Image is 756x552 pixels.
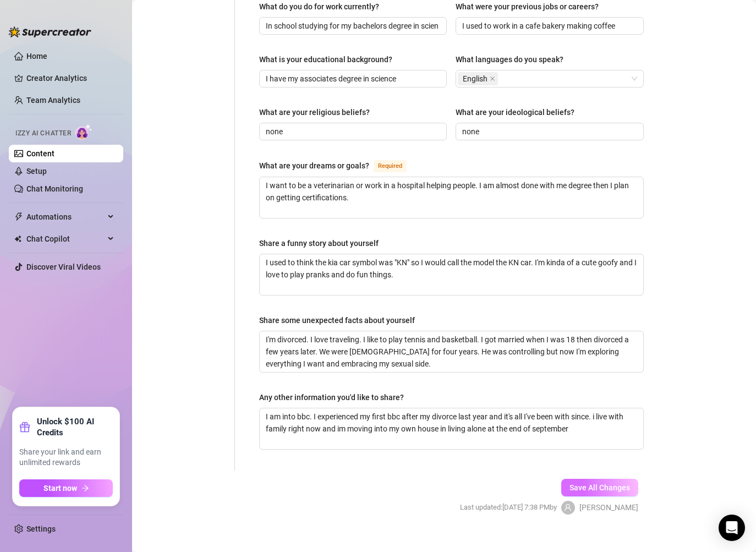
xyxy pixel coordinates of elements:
span: Izzy AI Chatter [15,128,71,139]
a: Team Analytics [26,96,80,105]
label: What is your educational background? [259,53,400,65]
img: Chat Copilot [14,235,21,243]
input: What were your previous jobs or careers? [462,20,634,32]
a: Settings [26,524,56,533]
input: What are your religious beliefs? [266,125,438,138]
a: Discover Viral Videos [26,263,101,271]
label: What are your religious beliefs? [259,106,377,118]
div: Open Intercom Messenger [719,515,745,541]
span: English [463,73,487,85]
span: arrow-right [81,484,89,492]
span: Share your link and earn unlimited rewards [19,447,113,468]
div: What are your ideological beliefs? [456,106,574,118]
div: Share a funny story about yourself [259,237,379,249]
div: What are your religious beliefs? [259,106,370,118]
a: Home [26,52,47,61]
textarea: Any other information you'd like to share? [260,408,643,449]
div: What languages do you speak? [456,53,563,65]
label: What are your dreams or goals? [259,159,419,172]
label: What languages do you speak? [456,53,571,65]
span: gift [19,422,30,433]
div: What is your educational background? [259,53,392,65]
input: What do you do for work currently? [266,20,438,32]
span: thunderbolt [14,212,23,221]
span: user [564,504,572,511]
span: Chat Copilot [26,230,105,248]
label: What are your ideological beliefs? [456,106,582,118]
img: AI Chatter [75,124,92,140]
span: close [490,76,495,81]
input: What is your educational background? [266,73,438,85]
div: Share some unexpected facts about yourself [259,314,415,326]
img: logo-BBDzfeDw.svg [9,26,91,37]
span: Start now [43,484,77,493]
a: Content [26,149,54,158]
span: English [458,72,498,85]
input: What are your ideological beliefs? [462,125,634,138]
a: Setup [26,167,47,176]
label: Any other information you'd like to share? [259,391,412,403]
button: Start nowarrow-right [19,479,113,497]
span: Required [374,160,407,172]
textarea: Share some unexpected facts about yourself [260,331,643,372]
label: Share some unexpected facts about yourself [259,314,423,326]
input: What languages do you speak? [500,72,502,85]
textarea: What are your dreams or goals? [260,177,643,218]
span: Last updated: [DATE] 7:38 PM by [460,502,557,513]
div: What were your previous jobs or careers? [456,1,599,13]
div: What are your dreams or goals? [259,160,369,172]
label: Share a funny story about yourself [259,237,386,249]
span: Automations [26,208,105,226]
div: Any other information you'd like to share? [259,391,404,403]
span: Save All Changes [569,483,630,492]
button: Save All Changes [561,479,638,496]
strong: Unlock $100 AI Credits [37,416,113,438]
span: [PERSON_NAME] [579,501,638,513]
label: What do you do for work currently? [259,1,387,13]
a: Chat Monitoring [26,184,83,193]
a: Creator Analytics [26,69,114,87]
textarea: Share a funny story about yourself [260,254,643,295]
label: What were your previous jobs or careers? [456,1,606,13]
div: What do you do for work currently? [259,1,379,13]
